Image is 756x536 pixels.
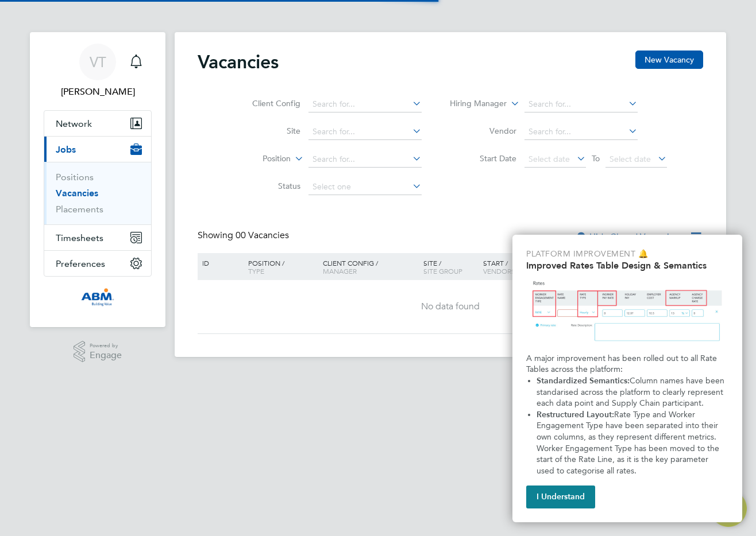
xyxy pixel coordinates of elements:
[537,376,727,408] span: Column names have been standarised across the platform to clearly represent each data point and S...
[323,266,357,275] span: Manager
[450,126,516,136] label: Vendor
[423,266,462,275] span: Site Group
[524,124,638,140] input: Search for...
[199,253,240,273] div: ID
[526,260,728,271] h2: Improved Rates Table Design & Semantics
[234,98,300,108] label: Client Config
[198,230,291,242] div: Showing
[81,288,114,306] img: abm1-logo-retina.png
[44,44,152,99] a: Go to account details
[308,179,422,195] input: Select one
[56,232,103,243] span: Timesheets
[480,253,561,282] div: Start /
[308,96,422,112] input: Search for...
[56,118,92,129] span: Network
[56,204,103,215] a: Placements
[576,231,678,242] label: Hide Closed Vacancies
[225,153,291,165] label: Position
[90,55,106,69] span: VT
[56,172,94,182] a: Positions
[421,253,481,281] div: Site /
[234,181,300,191] label: Status
[56,258,105,269] span: Preferences
[524,96,638,112] input: Search for...
[44,288,152,306] a: Go to home page
[240,253,320,281] div: Position /
[610,154,651,164] span: Select date
[236,230,289,241] span: 00 Vacancies
[248,266,264,275] span: Type
[441,98,507,110] label: Hiring Manager
[537,410,614,420] strong: Restructured Layout:
[90,341,122,351] span: Powered by
[56,188,98,199] a: Vacancies
[635,51,703,69] button: New Vacancy
[537,410,722,476] span: Rate Type and Worker Engagement Type have been separated into their own columns, as they represen...
[234,126,300,136] label: Site
[44,85,152,99] span: Veronica Thornton
[526,275,728,348] img: Updated Rates Table Design & Semantics
[526,485,595,508] button: I Understand
[537,376,630,386] strong: Standardized Semantics:
[320,253,421,281] div: Client Config /
[483,266,515,275] span: Vendors
[308,124,422,140] input: Search for...
[308,152,422,168] input: Search for...
[512,235,742,522] div: Improved Rate Table Semantics
[56,144,76,155] span: Jobs
[529,154,570,164] span: Select date
[588,151,603,166] span: To
[30,32,165,327] nav: Main navigation
[526,248,728,260] p: Platform Improvement 🔔
[198,51,279,73] h2: Vacancies
[199,301,701,313] div: No data found
[90,351,122,360] span: Engage
[450,153,516,164] label: Start Date
[526,353,728,375] p: A major improvement has been rolled out to all Rate Tables across the platform:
